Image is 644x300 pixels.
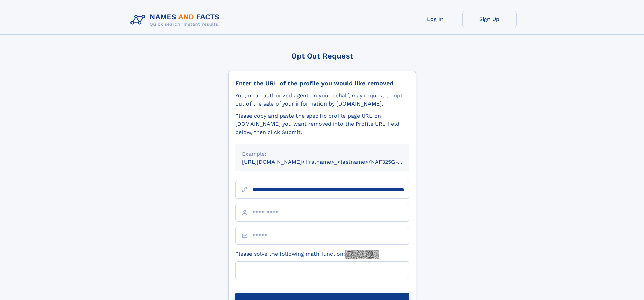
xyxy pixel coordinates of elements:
[235,79,409,87] div: Enter the URL of the profile you would like removed
[462,11,517,27] a: Sign Up
[408,11,462,27] a: Log In
[235,92,409,108] div: You, or an authorized agent on your behalf, may request to opt-out of the sale of your informatio...
[235,250,379,259] label: Please solve the following math function:
[128,11,225,29] img: Logo Names and Facts
[242,159,422,165] small: [URL][DOMAIN_NAME]<firstname>_<lastname>/NAF325G-xxxxxxxx
[228,52,416,60] div: Opt Out Request
[235,112,409,136] div: Please copy and paste the specific profile page URL on [DOMAIN_NAME] you want removed into the Pr...
[242,150,402,158] div: Example:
